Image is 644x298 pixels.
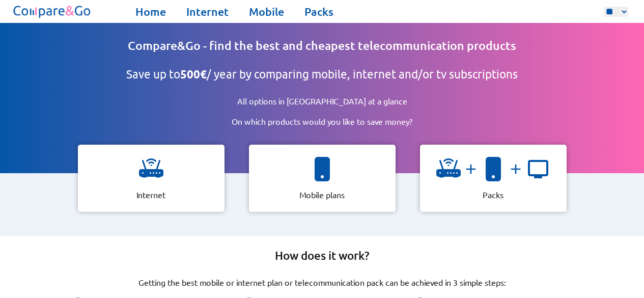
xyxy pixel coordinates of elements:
a: icon representing a wifi Internet [70,145,233,212]
a: Mobile [249,5,284,19]
a: Internet [186,5,229,19]
b: 500€ [180,67,207,81]
img: icon representing a smartphone [310,157,334,181]
a: Packs [304,5,333,19]
p: Internet [136,189,165,200]
h2: Save up to / year by comparing mobile, internet and/or tv subscriptions [126,67,518,82]
p: All options in [GEOGRAPHIC_DATA] at a glance [205,96,440,106]
h1: Compare&Go - find the best and cheapest telecommunication products [128,38,516,53]
a: Home [135,5,166,19]
img: icon representing a tv [526,157,550,181]
img: icon representing a smartphone [481,157,506,181]
img: and [506,161,526,177]
a: icon representing a wifiandicon representing a smartphoneandicon representing a tv Packs [412,145,575,212]
img: icon representing a wifi [436,157,461,181]
img: Logo of Compare&Go [11,3,93,20]
img: icon representing a wifi [139,157,163,181]
img: and [461,161,481,177]
p: Getting the best mobile or internet plan or telecommunication pack can be achieved in 3 simple st... [138,277,506,287]
p: On which products would you like to save money? [199,116,445,126]
h2: How does it work? [275,249,370,263]
a: icon representing a smartphone Mobile plans [241,145,404,212]
p: Packs [483,189,503,200]
p: Mobile plans [299,189,345,200]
